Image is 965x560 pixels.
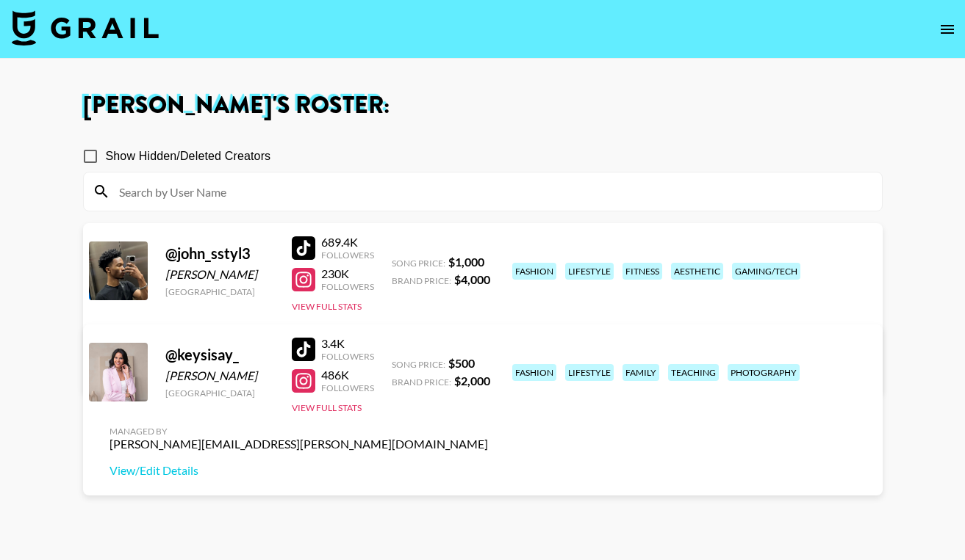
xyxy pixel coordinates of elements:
[321,336,374,351] div: 3.4K
[83,94,883,117] h1: [PERSON_NAME] 's Roster:
[106,148,271,165] span: Show Hidden/Deleted Creators
[512,263,556,280] div: fashion
[321,250,374,261] div: Followers
[165,346,274,364] div: @ keysisay_
[165,267,274,282] div: [PERSON_NAME]
[454,272,490,286] strong: $ 4,000
[110,463,488,478] a: View/Edit Details
[392,275,451,286] span: Brand Price:
[565,364,614,381] div: lifestyle
[933,15,962,44] button: open drawer
[728,364,800,381] div: photography
[623,364,659,381] div: family
[110,180,873,203] input: Search by User Name
[110,437,488,451] div: [PERSON_NAME][EMAIL_ADDRESS][PERSON_NAME][DOMAIN_NAME]
[165,368,274,383] div: [PERSON_NAME]
[165,286,274,297] div: [GEOGRAPHIC_DATA]
[392,377,451,388] span: Brand Price:
[732,263,800,280] div: gaming/tech
[448,255,484,269] strong: $ 1,000
[454,374,490,388] strong: $ 2,000
[110,426,488,437] div: Managed By
[12,10,159,46] img: Grail Talent
[321,351,374,362] div: Followers
[292,301,362,312] button: View Full Stats
[392,359,445,370] span: Song Price:
[292,402,362,413] button: View Full Stats
[392,258,445,269] span: Song Price:
[321,235,374,250] div: 689.4K
[671,263,723,280] div: aesthetic
[321,281,374,292] div: Followers
[321,368,374,382] div: 486K
[165,244,274,263] div: @ john_sstyl3
[321,266,374,281] div: 230K
[448,356,475,370] strong: $ 500
[512,364,556,381] div: fashion
[165,388,274,399] div: [GEOGRAPHIC_DATA]
[321,382,374,393] div: Followers
[668,364,719,381] div: teaching
[565,263,614,280] div: lifestyle
[623,263,662,280] div: fitness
